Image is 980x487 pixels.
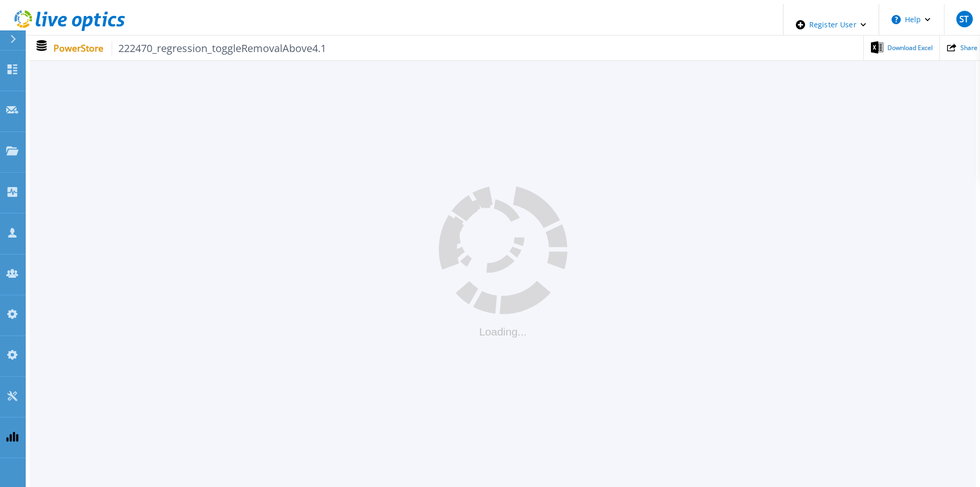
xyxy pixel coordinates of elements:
[54,41,327,55] p: PowerStore
[879,4,943,35] button: Help
[887,45,933,51] span: Download Excel
[4,4,976,461] div: ,
[959,15,969,23] span: ST
[960,45,977,51] span: Share
[783,4,879,45] div: Register User
[439,326,567,338] div: Loading...
[112,41,327,55] span: 222470_regression_toggleRemovalAbove4.1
